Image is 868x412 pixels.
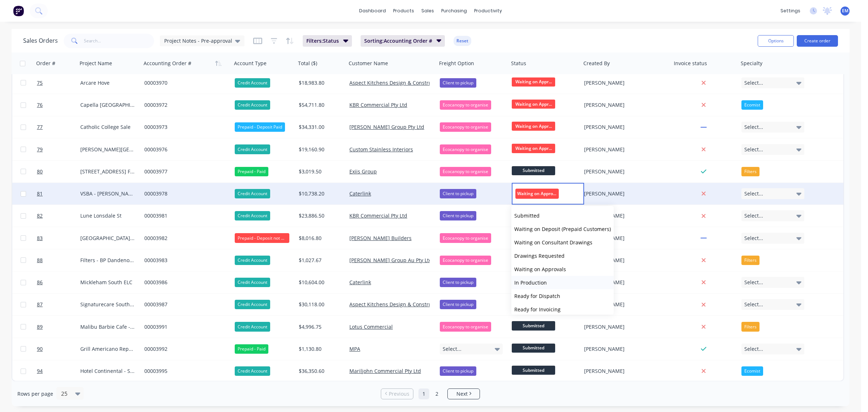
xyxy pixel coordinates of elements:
[349,212,407,219] a: KBR Commercial Pty Ltd
[80,235,136,242] div: [GEOGRAPHIC_DATA] PS
[356,5,390,16] a: dashboard
[741,167,759,176] div: Filters
[514,279,547,286] span: In Production
[235,100,270,110] div: Credit Account
[306,37,339,45] span: Filters: Status
[349,345,360,352] a: MPA
[299,146,341,153] div: $19,160.90
[37,257,43,264] span: 88
[418,5,438,16] div: sales
[349,190,371,197] a: Caterlink
[144,323,225,331] div: 00003991
[584,301,664,308] div: [PERSON_NAME]
[741,256,759,265] div: Filters
[512,100,555,109] span: Waiting on Appr...
[144,101,225,109] div: 00003972
[797,35,838,47] button: Create order
[364,37,432,45] span: Sorting: Accounting Order #
[349,146,413,153] a: Custom Stainless Interiors
[80,79,136,87] div: Arcare Hove
[144,345,225,353] div: 00003992
[349,101,407,108] a: KBR Commercial Pty Ltd
[584,190,664,197] div: [PERSON_NAME]
[37,345,43,353] span: 90
[299,212,341,219] div: $23,886.50
[744,123,763,131] span: Select...
[17,390,53,398] span: Rows per page
[299,279,341,286] div: $10,604.00
[349,367,421,374] a: Mariljohn Commercial Pty Ltd
[235,167,268,176] div: Prepaid - Paid
[744,279,763,286] span: Select...
[381,390,413,398] a: Previous page
[674,60,707,67] div: Invoice status
[144,146,225,153] div: 00003976
[235,189,270,198] div: Credit Account
[514,266,566,273] span: Waiting on Approvals
[37,249,80,271] a: 88
[349,323,393,330] a: Lotus Commercial
[431,388,442,399] a: Page 2
[13,5,24,16] img: Factory
[511,276,614,289] button: In Production
[741,366,763,376] div: Ecomist
[515,189,559,198] span: Waiting on Approvals
[299,323,341,331] div: $4,996.75
[299,79,341,87] div: $18,983.80
[37,123,43,131] span: 77
[37,235,43,242] span: 83
[440,167,491,176] div: Ecocanopy to organise
[511,249,614,262] button: Drawings Requested
[744,146,763,153] span: Select...
[37,279,43,286] span: 86
[80,190,136,197] div: VSBA - [PERSON_NAME]
[80,101,136,109] div: Capella [GEOGRAPHIC_DATA]
[511,236,614,249] button: Waiting on Consultant Drawings
[440,78,476,88] div: Client to pickup
[514,212,540,219] span: Submitted
[37,146,43,153] span: 79
[514,239,592,246] span: Waiting on Consultant Drawings
[512,77,555,87] span: Waiting on Appr...
[744,301,763,308] span: Select...
[471,5,506,16] div: productivity
[440,100,491,110] div: Ecocanopy to organise
[36,60,55,67] div: Order #
[37,227,80,249] a: 83
[349,257,432,264] a: [PERSON_NAME] Group Au Pty Ltd
[511,303,614,316] button: Ready for Invoicing
[80,323,136,331] div: Malibu Barbie Cafe - [GEOGRAPHIC_DATA]
[584,168,664,175] div: [PERSON_NAME]
[144,279,225,286] div: 00003986
[37,79,43,87] span: 75
[514,293,560,299] span: Ready for Dispatch
[80,60,112,67] div: Project Name
[744,235,763,242] span: Select...
[299,301,341,308] div: $30,118.00
[584,235,664,242] div: [PERSON_NAME]
[234,60,267,67] div: Account Type
[235,122,285,132] div: Prepaid - Deposit Paid
[514,252,565,259] span: Drawings Requested
[303,35,352,47] button: Filters:Status
[378,388,483,399] ul: Pagination
[37,190,43,197] span: 81
[511,209,614,222] button: Submitted
[440,256,491,265] div: Ecocanopy to organise
[440,189,476,198] div: Client to pickup
[438,5,471,16] div: purchasing
[80,168,136,175] div: [STREET_ADDRESS] Filters
[80,367,136,375] div: Hotel Continental - Sorrento
[741,60,762,67] div: Specialty
[144,257,225,264] div: 00003983
[37,101,43,109] span: 76
[584,257,664,264] div: [PERSON_NAME]
[440,322,491,331] div: Ecocanopy to organise
[349,235,412,241] a: [PERSON_NAME] Builders
[842,8,848,14] span: EM
[144,123,225,131] div: 00003973
[511,222,614,236] button: Waiting on Deposit (Prepaid Customers)
[299,123,341,131] div: $34,331.00
[389,390,409,398] span: Previous
[235,144,270,154] div: Credit Account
